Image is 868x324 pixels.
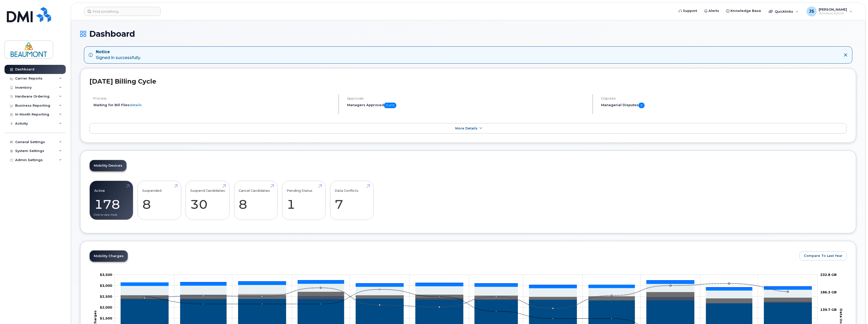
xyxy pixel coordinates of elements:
[100,273,112,277] tspan: $3,500
[455,126,477,130] span: More Details
[93,103,334,107] li: Waiting for Bill Files
[121,284,812,298] g: Features
[94,184,128,217] a: Active 178
[142,184,176,217] a: Suspended 8
[100,316,112,320] tspan: $1,500
[100,316,112,320] g: $0
[347,103,588,108] h5: Managers Approved
[601,103,847,108] h5: Managerial Disputes
[820,290,837,294] tspan: 186.3 GB
[100,305,112,309] tspan: $2,000
[129,103,142,107] a: details
[89,78,847,85] h2: [DATE] Billing Cycle
[121,292,812,303] g: Data
[100,273,112,277] g: $0
[96,49,141,55] strong: Notice
[100,283,112,288] tspan: $3,000
[239,184,273,217] a: Cancel Candidates 8
[638,103,645,108] span: 0
[335,184,369,217] a: Data Conflicts 7
[96,49,141,61] div: Signed in successfully.
[100,283,112,288] g: $0
[384,103,396,108] span: 0 of 0
[90,160,126,171] a: Mobility Devices
[121,280,812,291] g: GST
[93,97,334,100] h4: Process
[601,97,847,100] h4: Disputes
[347,97,588,100] h4: Approvals
[820,308,837,312] tspan: 139.7 GB
[800,251,847,260] button: Compare To Last Year
[190,184,225,217] a: Suspend Candidates 30
[90,251,128,262] a: Mobility Charges
[100,294,112,298] tspan: $2,500
[820,273,837,277] tspan: 232.8 GB
[287,184,321,217] a: Pending Status 1
[804,253,842,258] span: Compare To Last Year
[80,29,856,38] h1: Dashboard
[100,294,112,298] g: $0
[100,305,112,309] g: $0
